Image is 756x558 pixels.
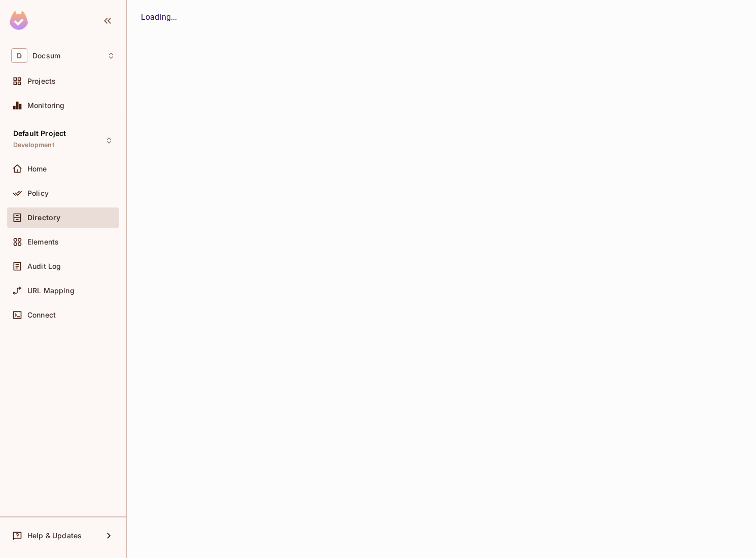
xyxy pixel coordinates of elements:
[27,189,49,197] span: Policy
[10,11,28,30] img: SReyMgAAAABJRU5ErkJggg==
[27,101,65,110] span: Monitoring
[27,238,59,246] span: Elements
[13,141,54,149] span: Development
[11,48,27,63] span: D
[27,532,82,540] span: Help & Updates
[27,311,56,319] span: Connect
[27,214,60,222] span: Directory
[13,129,66,137] span: Default Project
[32,52,60,60] span: Workspace: Docsum
[141,11,742,23] div: Loading...
[27,77,56,85] span: Projects
[27,287,75,295] span: URL Mapping
[27,262,61,270] span: Audit Log
[27,165,47,173] span: Home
